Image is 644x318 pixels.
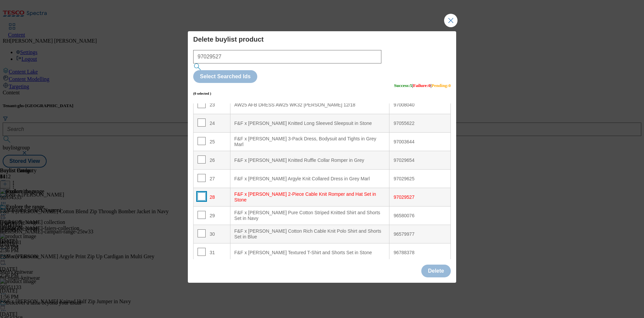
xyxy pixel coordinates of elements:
[421,265,451,277] button: Delete
[444,14,458,27] button: Close Modal
[234,250,385,256] div: F&F x [PERSON_NAME] Textured T-Shirt and Shorts Set in Stone
[393,121,446,127] div: 97055622
[198,119,226,128] div: 24
[393,250,446,256] div: 96788378
[393,102,446,108] div: 97008040
[234,210,385,222] div: F&F x [PERSON_NAME] Pure Cotton Striped Knitted Shirt and Shorts Set in Navy
[394,83,412,88] span: Success : 5
[394,83,451,104] h5: | |
[193,35,451,43] h4: Delete buylist product
[193,50,381,63] input: Search TPNB or GTIN separated by commas or space
[393,194,446,200] div: 97029527
[393,139,446,145] div: 97003644
[198,174,226,184] div: 27
[234,102,385,108] div: AW25 AFB DRESS AW25 WK32 [PERSON_NAME] 12/18
[393,213,446,219] div: 96580076
[413,83,430,88] span: Failure : 0
[234,176,385,182] div: F&F x [PERSON_NAME] Argyle Knit Collared Dress in Grey Marl
[193,70,257,83] button: Select Searched Ids
[234,228,385,240] div: F&F x [PERSON_NAME] Cotton Rich Cable Knit Polo Shirt and Shorts Set in Blue
[198,192,226,202] div: 28
[393,157,446,164] div: 97029654
[188,31,456,283] div: Modal
[198,137,226,147] div: 25
[234,157,385,164] div: F&F x [PERSON_NAME] Knitted Ruffle Collar Romper in Grey
[393,176,446,182] div: 97029625
[193,91,211,95] h6: (0 selected )
[234,121,385,127] div: F&F x [PERSON_NAME] Knitted Long Sleeved Sleepsuit in Stone
[234,136,385,148] div: F&F x [PERSON_NAME] 3-Pack Dress, Bodysuit and Tights in Grey Marl
[198,211,226,221] div: 29
[234,191,385,203] div: F&F x [PERSON_NAME] 2-Piece Cable Knit Romper and Hat Set in Stone
[431,83,451,88] span: Pending : 0
[198,248,226,258] div: 31
[198,100,226,110] div: 23
[393,231,446,237] div: 96579977
[198,229,226,239] div: 30
[198,155,226,165] div: 26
